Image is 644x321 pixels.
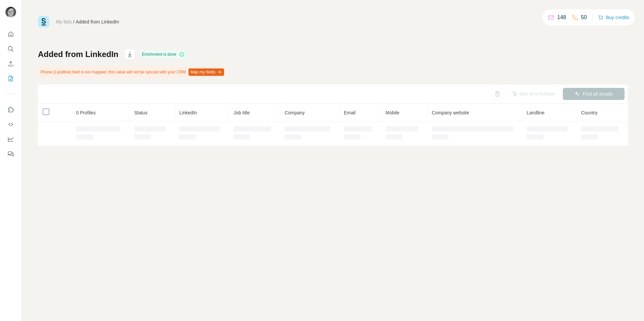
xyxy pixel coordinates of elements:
[38,49,118,60] h1: Added from LinkedIn
[284,110,305,115] span: Company
[344,110,356,115] span: Email
[5,58,16,70] button: Enrich CSV
[189,68,224,76] button: Map my fields
[598,13,629,22] button: Buy credits
[5,43,16,55] button: Search
[5,28,16,40] button: Quick start
[76,110,96,115] span: 0 Profiles
[581,13,587,21] p: 50
[581,110,597,115] span: Country
[5,104,16,116] button: Use Surfe on LinkedIn
[5,7,16,17] img: Avatar
[179,110,197,115] span: LinkedIn
[527,110,544,115] span: Landline
[386,110,399,115] span: Mobile
[56,19,72,24] a: My lists
[134,110,148,115] span: Status
[557,13,566,21] p: 148
[38,66,225,78] div: Phone (Landline) field is not mapped, this value will not be synced with your CRM
[76,18,119,25] div: Added from LinkedIn
[73,18,74,25] li: /
[38,16,49,28] img: Surfe Logo
[140,50,186,58] div: Enrichment is done
[5,118,16,130] button: Use Surfe API
[5,72,16,85] button: My lists
[233,110,250,115] span: Job title
[5,148,16,160] button: Feedback
[432,110,469,115] span: Company website
[5,133,16,145] button: Dashboard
